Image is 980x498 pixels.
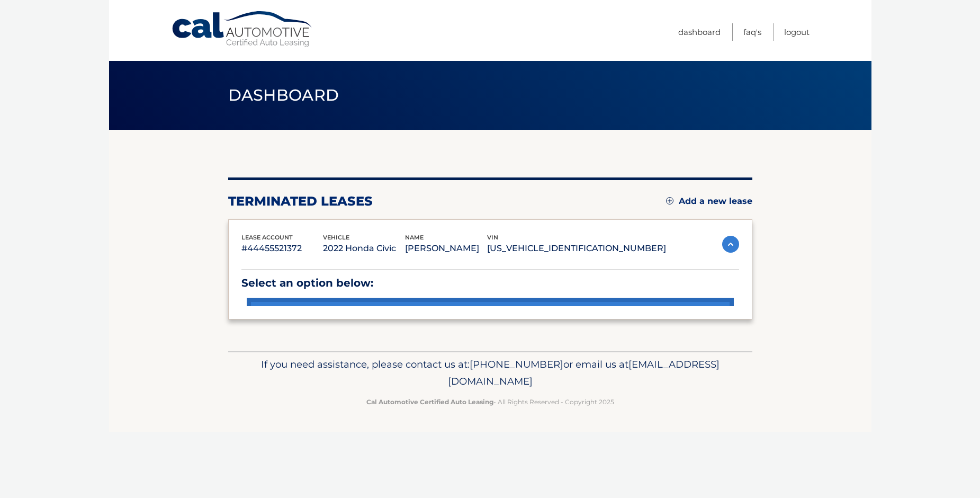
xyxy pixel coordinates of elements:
span: vehicle [323,234,349,241]
a: payment history [247,298,734,341]
p: If you need assistance, please contact us at: or email us at [235,356,745,390]
a: Logout [784,23,810,41]
p: [US_VEHICLE_IDENTIFICATION_NUMBER] [487,241,666,256]
p: [PERSON_NAME] [405,241,487,256]
a: Cal Automotive [171,11,314,48]
span: [PHONE_NUMBER] [470,358,563,370]
span: lease account [241,234,293,241]
a: Dashboard [678,23,721,41]
a: Add a new lease [666,196,752,207]
p: 2022 Honda Civic [323,241,405,256]
span: [EMAIL_ADDRESS][DOMAIN_NAME] [448,358,720,387]
p: Select an option below: [241,274,739,292]
p: #44455521372 [241,241,323,256]
strong: Cal Automotive Certified Auto Leasing [366,398,493,406]
span: vin [487,234,498,241]
span: name [405,234,424,241]
a: FAQ's [743,23,761,41]
h2: terminated leases [228,193,373,209]
p: - All Rights Reserved - Copyright 2025 [235,396,745,407]
img: add.svg [666,197,673,204]
img: accordion-active.svg [722,236,739,253]
span: Dashboard [228,85,339,105]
